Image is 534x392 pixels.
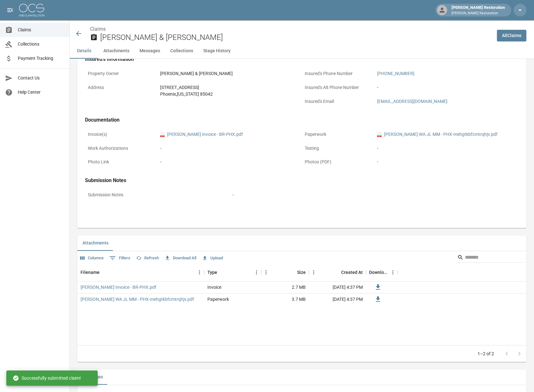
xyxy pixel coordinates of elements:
[134,43,165,59] button: Messages
[163,253,198,263] button: Download All
[252,268,261,277] button: Menu
[19,4,44,16] img: ocs-logo-white-transparent.png
[160,159,161,165] div: -
[261,294,309,306] div: 3.7 MB
[85,156,157,168] p: Photo Link
[377,159,516,165] div: -
[377,131,498,138] a: pdf[PERSON_NAME] WA JL MM - PHX-mehgtkbfcmtrqhjv.pdf
[200,253,225,263] button: Upload
[85,56,519,62] h4: Insured's Information
[195,268,204,277] button: Menu
[160,131,243,138] a: pdf[PERSON_NAME] Invoice - BR-PHX.pdf
[160,70,233,77] div: [PERSON_NAME] & [PERSON_NAME]
[497,30,526,41] a: AllClaims
[18,75,64,81] span: Contact Us
[369,263,388,281] div: Download
[85,142,157,155] p: Work Authorizations
[261,263,309,281] div: Size
[70,43,98,59] button: Details
[18,89,64,96] span: Help Center
[302,142,374,155] p: Testing
[100,33,492,42] h2: [PERSON_NAME] & [PERSON_NAME]
[207,263,217,281] div: Type
[85,177,519,184] h4: Submission Notes
[85,117,519,123] h4: Documentation
[85,189,230,201] p: Submission Notes
[18,55,64,62] span: Payment Tracking
[377,71,414,76] a: [PHONE_NUMBER]
[302,156,374,168] p: Photos (PDF)
[85,67,157,80] p: Property Owner
[309,281,366,294] div: [DATE] 4:37 PM
[261,268,271,277] button: Menu
[81,296,194,302] a: [PERSON_NAME] WA JL MM - PHX-mehgtkbfcmtrqhjv.pdf
[77,236,114,251] button: Attachments
[90,25,492,33] nav: breadcrumb
[204,263,261,281] div: Type
[302,128,374,141] p: Paperwork
[309,268,318,277] button: Menu
[452,11,505,16] p: [PERSON_NAME] Restoration
[207,284,221,290] div: Invoice
[18,27,64,33] span: Claims
[90,26,106,32] a: Claims
[302,81,374,94] p: Insured's Alt Phone Number
[377,84,378,91] div: -
[478,351,494,357] p: 1–2 of 2
[134,253,160,263] button: Refresh
[366,263,398,281] div: Download
[198,43,236,59] button: Stage History
[81,284,156,290] a: [PERSON_NAME] Invoice - BR-PHX.pdf
[457,252,525,264] div: Search
[297,263,306,281] div: Size
[108,253,132,263] button: Show filters
[160,84,213,91] div: [STREET_ADDRESS]
[77,263,204,281] div: Filename
[261,281,309,294] div: 2.7 MB
[302,95,374,108] p: Insured's Email
[232,192,234,198] div: -
[77,236,526,251] div: related-list tabs
[388,268,398,277] button: Menu
[377,145,516,152] div: -
[79,253,105,263] button: Select columns
[70,43,534,59] div: anchor tabs
[160,91,213,98] div: Phoenix , [US_STATE] 85042
[77,370,526,385] div: related-list tabs
[160,145,299,152] div: -
[377,99,447,104] a: [EMAIL_ADDRESS][DOMAIN_NAME]
[98,43,134,59] button: Attachments
[13,372,81,384] div: Successfully submitted claim!
[165,43,198,59] button: Collections
[207,296,229,302] div: Paperwork
[309,263,366,281] div: Created At
[81,263,100,281] div: Filename
[302,67,374,80] p: Insured's Phone Number
[85,81,157,94] p: Address
[449,4,507,16] div: [PERSON_NAME] Restoration
[4,4,16,16] button: open drawer
[341,263,363,281] div: Created At
[85,128,157,141] p: Invoice(s)
[309,294,366,306] div: [DATE] 4:37 PM
[18,41,64,47] span: Collections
